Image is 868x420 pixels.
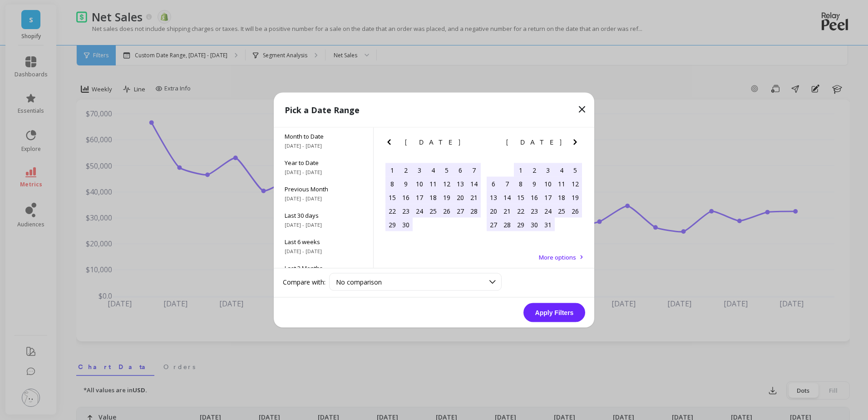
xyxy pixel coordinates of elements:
[285,221,362,229] span: [DATE] - [DATE]
[285,132,362,140] span: Month to Date
[440,190,454,204] div: Choose Thursday, June 19th, 2025
[385,177,399,190] div: Choose Sunday, June 8th, 2025
[285,195,362,202] span: [DATE] - [DATE]
[426,204,440,218] div: Choose Wednesday, June 25th, 2025
[384,137,398,151] button: Previous Month
[528,204,541,218] div: Choose Wednesday, July 23rd, 2025
[336,278,382,286] span: No comparison
[541,177,555,190] div: Choose Thursday, July 10th, 2025
[487,204,500,218] div: Choose Sunday, July 20th, 2025
[528,190,541,204] div: Choose Wednesday, July 16th, 2025
[541,190,555,204] div: Choose Thursday, July 17th, 2025
[440,204,454,218] div: Choose Thursday, June 26th, 2025
[285,238,362,246] span: Last 6 weeks
[385,204,399,218] div: Choose Sunday, June 22nd, 2025
[285,169,362,176] span: [DATE] - [DATE]
[440,177,454,190] div: Choose Thursday, June 12th, 2025
[555,163,568,177] div: Choose Friday, July 4th, 2025
[413,163,426,177] div: Choose Tuesday, June 3rd, 2025
[413,177,426,190] div: Choose Tuesday, June 10th, 2025
[426,177,440,190] div: Choose Wednesday, June 11th, 2025
[385,218,399,231] div: Choose Sunday, June 29th, 2025
[413,204,426,218] div: Choose Tuesday, June 24th, 2025
[399,204,413,218] div: Choose Monday, June 23rd, 2025
[467,177,481,190] div: Choose Saturday, June 14th, 2025
[405,139,462,146] span: [DATE]
[487,177,500,190] div: Choose Sunday, July 6th, 2025
[514,204,528,218] div: Choose Tuesday, July 22nd, 2025
[454,177,467,190] div: Choose Friday, June 13th, 2025
[528,218,541,231] div: Choose Wednesday, July 30th, 2025
[568,204,582,218] div: Choose Saturday, July 26th, 2025
[285,104,360,116] p: Pick a Date Range
[528,177,541,190] div: Choose Wednesday, July 9th, 2025
[514,163,528,177] div: Choose Tuesday, July 1st, 2025
[500,218,514,231] div: Choose Monday, July 28th, 2025
[399,218,413,231] div: Choose Monday, June 30th, 2025
[568,177,582,190] div: Choose Saturday, July 12th, 2025
[469,137,483,151] button: Next Month
[500,190,514,204] div: Choose Monday, July 14th, 2025
[385,163,481,231] div: month 2025-06
[385,163,399,177] div: Choose Sunday, June 1st, 2025
[500,177,514,190] div: Choose Monday, July 7th, 2025
[426,163,440,177] div: Choose Wednesday, June 4th, 2025
[528,163,541,177] div: Choose Wednesday, July 2nd, 2025
[285,211,362,220] span: Last 30 days
[523,303,585,322] button: Apply Filters
[399,190,413,204] div: Choose Monday, June 16th, 2025
[485,137,499,151] button: Previous Month
[570,137,584,151] button: Next Month
[413,190,426,204] div: Choose Tuesday, June 17th, 2025
[568,163,582,177] div: Choose Saturday, July 5th, 2025
[283,277,325,286] label: Compare with:
[285,248,362,255] span: [DATE] - [DATE]
[385,190,399,204] div: Choose Sunday, June 15th, 2025
[568,190,582,204] div: Choose Saturday, July 19th, 2025
[399,163,413,177] div: Choose Monday, June 2nd, 2025
[454,163,467,177] div: Choose Friday, June 6th, 2025
[285,159,362,167] span: Year to Date
[454,204,467,218] div: Choose Friday, June 27th, 2025
[541,163,555,177] div: Choose Thursday, July 3rd, 2025
[467,204,481,218] div: Choose Saturday, June 28th, 2025
[506,139,563,146] span: [DATE]
[500,204,514,218] div: Choose Monday, July 21st, 2025
[285,142,362,150] span: [DATE] - [DATE]
[487,218,500,231] div: Choose Sunday, July 27th, 2025
[440,163,454,177] div: Choose Thursday, June 5th, 2025
[555,190,568,204] div: Choose Friday, July 18th, 2025
[285,185,362,193] span: Previous Month
[541,204,555,218] div: Choose Thursday, July 24th, 2025
[487,190,500,204] div: Choose Sunday, July 13th, 2025
[555,177,568,190] div: Choose Friday, July 11th, 2025
[467,190,481,204] div: Choose Saturday, June 21st, 2025
[541,218,555,231] div: Choose Thursday, July 31st, 2025
[514,218,528,231] div: Choose Tuesday, July 29th, 2025
[555,204,568,218] div: Choose Friday, July 25th, 2025
[514,190,528,204] div: Choose Tuesday, July 15th, 2025
[467,163,481,177] div: Choose Saturday, June 7th, 2025
[426,190,440,204] div: Choose Wednesday, June 18th, 2025
[539,253,576,261] span: More options
[487,163,582,231] div: month 2025-07
[514,177,528,190] div: Choose Tuesday, July 8th, 2025
[285,264,362,272] span: Last 3 Months
[454,190,467,204] div: Choose Friday, June 20th, 2025
[399,177,413,190] div: Choose Monday, June 9th, 2025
